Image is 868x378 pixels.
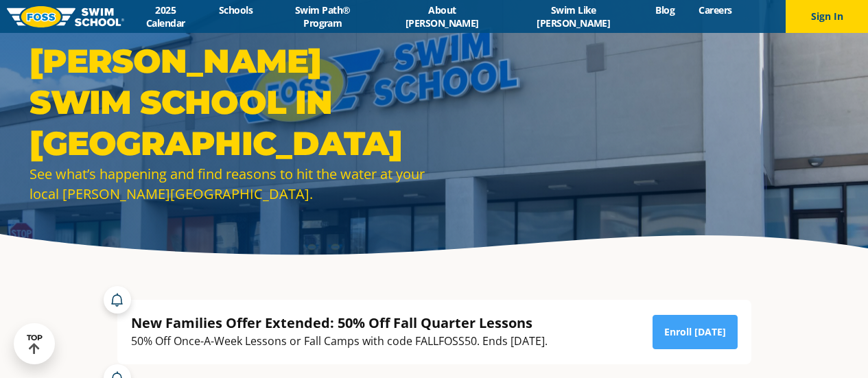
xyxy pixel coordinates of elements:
a: Blog [644,3,687,16]
div: 50% Off Once-A-Week Lessons or Fall Camps with code FALLFOSS50. Ends [DATE]. [131,332,548,351]
a: 2025 Calendar [124,3,207,29]
div: See what’s happening and find reasons to hit the water at your local [PERSON_NAME][GEOGRAPHIC_DATA]. [30,164,427,204]
div: New Families Offer Extended: 50% Off Fall Quarter Lessons [131,314,548,332]
a: Swim Path® Program [265,3,381,29]
div: TOP [27,333,43,355]
img: FOSS Swim School Logo [7,6,124,27]
a: About [PERSON_NAME] [381,3,504,29]
a: Swim Like [PERSON_NAME] [504,3,644,29]
h1: [PERSON_NAME] Swim School in [GEOGRAPHIC_DATA] [30,40,427,164]
a: Schools [207,3,265,16]
a: Enroll [DATE] [653,315,738,349]
a: Careers [687,3,744,16]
